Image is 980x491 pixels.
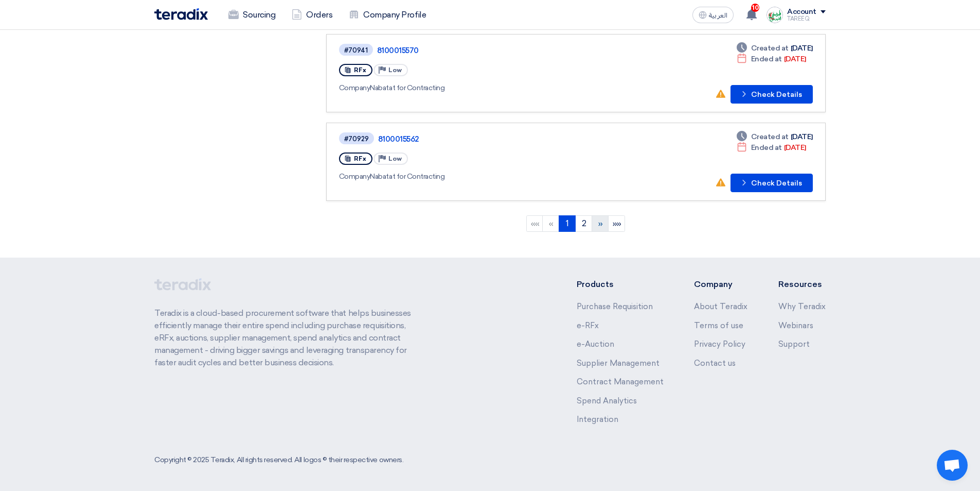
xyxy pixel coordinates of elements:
button: العربية [692,7,734,23]
a: About Teradix [694,302,747,311]
span: Ended at [751,142,782,153]
span: 10 [751,4,759,12]
li: Company [694,278,747,291]
div: Account [787,8,816,16]
span: »» [613,218,621,228]
div: Nabatat for Contracting [339,82,636,93]
a: Sourcing [220,4,283,26]
a: 2 [575,215,592,232]
span: Created at [751,131,789,142]
a: Spend Analytics [577,396,637,405]
span: Company [339,83,370,92]
a: Terms of use [694,321,743,330]
a: Contract Management [577,377,664,386]
img: Teradix logo [154,8,208,20]
div: [DATE] [737,54,806,64]
a: Purchase Requisition [577,302,653,311]
a: Open chat [937,450,968,481]
span: RFx [354,66,366,74]
div: [DATE] [737,142,806,153]
a: Supplier Management [577,359,660,368]
span: Low [388,66,402,74]
a: 1 [559,215,576,232]
li: Resources [778,278,826,291]
a: Why Teradix [778,302,826,311]
div: TAREEQ [787,16,826,22]
div: Nabatat for Contracting [339,171,637,182]
ngb-pagination: Default pagination [326,211,826,237]
span: العربية [709,12,727,19]
a: Integration [577,415,618,424]
a: 8100015562 [378,134,635,144]
div: #70929 [344,136,369,142]
a: e-Auction [577,340,614,349]
a: Privacy Policy [694,340,745,349]
p: Teradix is a cloud-based procurement software that helps businesses efficiently manage their enti... [154,307,423,369]
button: Check Details [730,174,813,192]
span: RFx [354,155,366,162]
a: Webinars [778,321,813,330]
div: Copyright © 2025 Teradix, All rights reserved. All logos © their respective owners. [154,454,403,465]
a: Orders [283,4,341,26]
span: Ended at [751,54,782,64]
a: Company Profile [341,4,434,26]
div: [DATE] [737,43,813,54]
span: » [598,218,603,228]
a: Support [778,340,810,349]
button: Check Details [730,85,813,104]
a: Last [608,215,625,232]
a: Contact us [694,359,736,368]
li: Products [577,278,664,291]
img: Screenshot___1727703618088.png [767,7,783,23]
div: [DATE] [737,131,813,142]
span: Company [339,172,370,181]
a: 8100015570 [377,46,634,55]
a: e-RFx [577,321,599,330]
div: #70941 [344,47,368,54]
span: Created at [751,43,789,54]
span: Low [388,155,402,162]
a: Next [592,215,609,232]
